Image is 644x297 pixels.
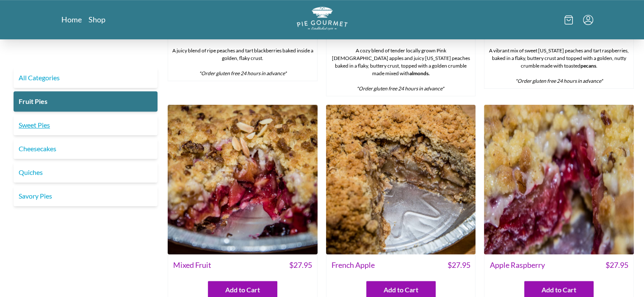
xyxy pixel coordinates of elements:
span: Apple Raspberry [489,259,544,271]
em: *Order gluten free 24 hours in advance* [357,85,444,92]
em: *Order gluten free 24 hours in advance* [515,78,603,84]
img: logo [297,7,348,30]
a: All Categories [14,68,158,88]
a: Fruit Pies [14,91,158,112]
span: Add to Cart [384,285,418,295]
a: Quiches [14,162,158,183]
strong: pecans [580,63,596,69]
span: $ 27.95 [447,259,470,271]
span: Add to Cart [225,285,260,295]
a: Savory Pies [14,186,158,206]
a: Shop [88,14,105,25]
span: Mixed Fruit [173,259,211,271]
a: Logo [297,7,348,33]
a: Cheesecakes [14,139,158,159]
span: Add to Cart [542,285,576,295]
span: $ 27.95 [605,259,628,271]
div: A cozy blend of tender locally grown Pink [DEMOGRAPHIC_DATA] apples and juicy [US_STATE] peaches ... [326,44,475,96]
div: A vibrant mix of sweet [US_STATE] peaches and tart raspberries, baked in a flaky, buttery crust a... [484,44,633,88]
strong: almonds. [409,70,430,76]
a: Sweet Pies [14,115,158,135]
img: Apple Raspberry [484,105,634,254]
img: Mixed Fruit [168,105,318,254]
span: French Apple [332,259,375,271]
em: *Order gluten free 24 hours in advance* [199,70,287,76]
img: French Apple [326,105,476,254]
button: Menu [583,15,593,25]
a: Home [61,14,82,25]
span: $ 27.95 [289,259,312,271]
div: A juicy blend of ripe peaches and tart blackberries baked inside a golden, flaky crust. [168,44,317,81]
